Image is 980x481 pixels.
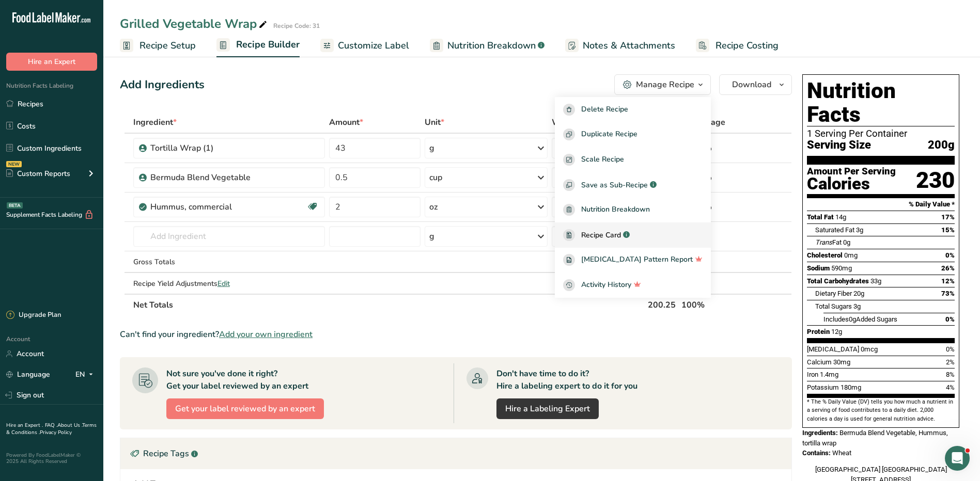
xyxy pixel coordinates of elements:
div: 230 [916,167,955,194]
span: Calcium [807,358,832,366]
div: g [429,142,434,154]
div: Not sure you've done it right? Get your label reviewed by an expert [166,367,308,392]
div: cup [429,171,442,184]
span: Recipe Costing [715,39,779,53]
div: Waste [552,116,589,129]
span: Total Carbohydrates [807,277,869,285]
button: Get your label reviewed by an expert [166,398,324,419]
span: Protein [807,328,830,335]
span: Bermuda Blend Vegetable, Hummus, tortilla wrap [802,429,948,447]
span: Recipe Card [581,230,621,241]
a: About Us . [57,422,82,429]
a: Language [6,365,50,383]
span: 0mg [844,251,858,259]
span: 3g [856,226,863,234]
div: Grilled Vegetable Wrap [120,14,269,33]
span: 0g [843,238,850,246]
span: 0% [945,251,955,259]
span: Contains: [802,449,831,457]
button: Manage Recipe [614,74,711,95]
a: Hire an Expert . [6,422,43,429]
span: 590mg [831,264,852,272]
a: Nutrition Breakdown [430,34,545,57]
div: Powered By FoodLabelMaker © 2025 All Rights Reserved [6,452,97,464]
div: Bermuda Blend Vegetable [150,171,279,184]
a: [MEDICAL_DATA] Pattern Report [555,248,711,273]
div: Recipe Yield Adjustments [133,278,325,289]
div: oz [429,201,438,213]
section: * The % Daily Value (DV) tells you how much a nutrient in a serving of food contributes to a dail... [807,398,955,423]
span: 12g [831,328,842,335]
th: 100% [679,294,745,315]
div: 100% [681,255,743,268]
span: 14g [835,213,846,221]
span: Notes & Attachments [583,39,675,53]
span: Scale Recipe [581,154,624,166]
span: Fat [815,238,842,246]
a: FAQ . [45,422,57,429]
span: 1.4mg [820,371,838,378]
span: Nutrition Breakdown [581,204,650,216]
div: Recipe Code: 31 [273,21,320,30]
div: EN [75,368,97,381]
span: Edit [217,279,230,288]
span: Save as Sub-Recipe [581,180,648,190]
div: Tortilla Wrap (1) [150,142,279,154]
span: Total Sugars [815,302,852,310]
div: 28.31% [681,201,743,213]
button: Save as Sub-Recipe [555,172,711,198]
span: 20g [853,290,864,297]
div: Custom Reports [6,168,70,179]
span: 200g [928,139,955,152]
a: Customize Label [320,34,409,57]
span: Delete Recipe [581,104,628,116]
a: Recipe Costing [696,34,779,57]
input: Add Ingredient [133,226,325,247]
button: Download [719,74,792,95]
span: Includes Added Sugars [823,315,897,323]
span: Download [732,78,771,91]
th: 200.25 [646,294,679,315]
span: [MEDICAL_DATA] Pattern Report [581,254,693,266]
div: Can't find your ingredient? [120,328,792,341]
div: 50.21% [681,171,743,184]
div: Upgrade Plan [6,310,61,320]
section: % Daily Value * [807,198,955,211]
button: Hire an Expert [6,53,97,71]
span: [MEDICAL_DATA] [807,345,859,353]
div: Gross Totals [133,256,325,267]
div: Don't have time to do it? Hire a labeling expert to do it for you [496,367,637,392]
button: Delete Recipe [555,97,711,122]
span: Recipe Builder [236,38,300,52]
a: Terms & Conditions . [6,422,97,436]
span: Total Fat [807,213,834,221]
span: Get your label reviewed by an expert [175,403,315,415]
span: 2% [946,358,955,366]
span: Serving Size [807,139,871,152]
div: g [429,230,434,243]
i: Trans [815,238,832,246]
span: 0% [945,315,955,323]
span: 33g [870,277,881,285]
span: 30mg [833,358,850,366]
button: Activity History [555,272,711,298]
div: Hummus, commercial [150,201,279,213]
span: 12% [941,277,955,285]
span: Customize Label [338,39,409,53]
span: 73% [941,290,955,297]
span: 0% [946,345,955,353]
span: Unit [425,116,444,129]
a: Hire a Labeling Expert [496,398,599,419]
span: 17% [941,213,955,221]
span: Recipe Setup [139,39,196,53]
span: 8% [946,371,955,378]
div: 1 Serving Per Container [807,129,955,139]
a: Nutrition Breakdown [555,197,711,222]
span: 180mg [841,383,861,391]
span: Sodium [807,264,830,272]
div: Add Ingredients [120,76,205,93]
div: NEW [6,161,22,167]
span: Saturated Fat [815,226,854,234]
a: Recipe Setup [120,34,196,57]
span: Add your own ingredient [219,328,313,341]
